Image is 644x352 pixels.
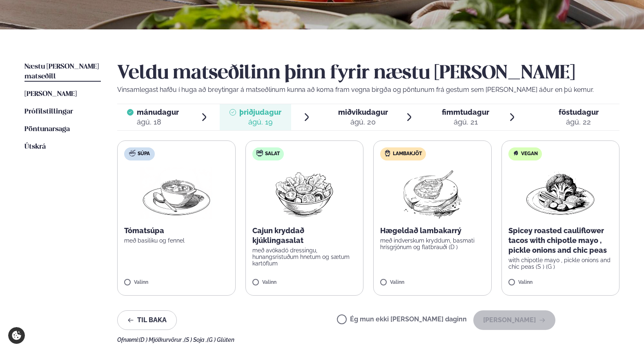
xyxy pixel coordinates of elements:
span: fimmtudagur [442,108,489,116]
div: ágú. 19 [239,117,281,127]
span: Salat [265,151,280,157]
p: Vinsamlegast hafðu í huga að breytingar á matseðlinum kunna að koma fram vegna birgða og pöntunum... [117,85,619,95]
p: með avókadó dressingu, hunangsristuðum hnetum og sætum kartöflum [252,247,357,267]
div: ágú. 18 [137,117,179,127]
span: Prófílstillingar [25,108,73,115]
div: ágú. 22 [559,117,599,127]
img: salad.svg [256,150,263,156]
span: Vegan [521,151,538,157]
span: þriðjudagur [239,108,281,116]
span: mánudagur [137,108,179,116]
h2: Veldu matseðilinn þinn fyrir næstu [PERSON_NAME] [117,62,619,85]
a: Cookie settings [8,327,25,344]
span: miðvikudagur [338,108,388,116]
a: Útskrá [25,142,46,152]
p: með indverskum kryddum, basmati hrísgrjónum og flatbrauði (D ) [380,237,485,250]
span: (D ) Mjólkurvörur , [139,336,184,343]
span: Næstu [PERSON_NAME] matseðill [25,63,99,80]
button: Til baka [117,310,177,330]
p: Spicey roasted cauliflower tacos with chipotle mayo , pickle onions and chic peas [508,226,613,255]
span: Pöntunarsaga [25,126,70,133]
div: Ofnæmi: [117,336,619,343]
p: með basiliku og fennel [124,237,229,244]
img: Salad.png [268,167,341,219]
span: (S ) Soja , [184,336,207,343]
span: föstudagur [559,108,599,116]
p: Tómatsúpa [124,226,229,236]
img: soup.svg [129,150,136,156]
img: Vegan.png [524,167,596,219]
a: Pöntunarsaga [25,125,70,134]
span: Súpa [138,151,150,157]
span: [PERSON_NAME] [25,91,77,98]
span: Lambakjöt [393,151,422,157]
img: Lamb-Meat.png [396,167,468,219]
img: Soup.png [140,167,212,219]
button: [PERSON_NAME] [473,310,555,330]
p: Cajun kryddað kjúklingasalat [252,226,357,245]
img: Vegan.svg [513,150,519,156]
img: Lamb.svg [384,150,391,156]
a: Prófílstillingar [25,107,73,117]
div: ágú. 21 [442,117,489,127]
p: Hægeldað lambakarrý [380,226,485,236]
span: Útskrá [25,143,46,150]
span: (G ) Glúten [207,336,234,343]
a: [PERSON_NAME] [25,89,77,99]
a: Næstu [PERSON_NAME] matseðill [25,62,101,82]
p: with chipotle mayo , pickle onions and chic peas (S ) (G ) [508,257,613,270]
div: ágú. 20 [338,117,388,127]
